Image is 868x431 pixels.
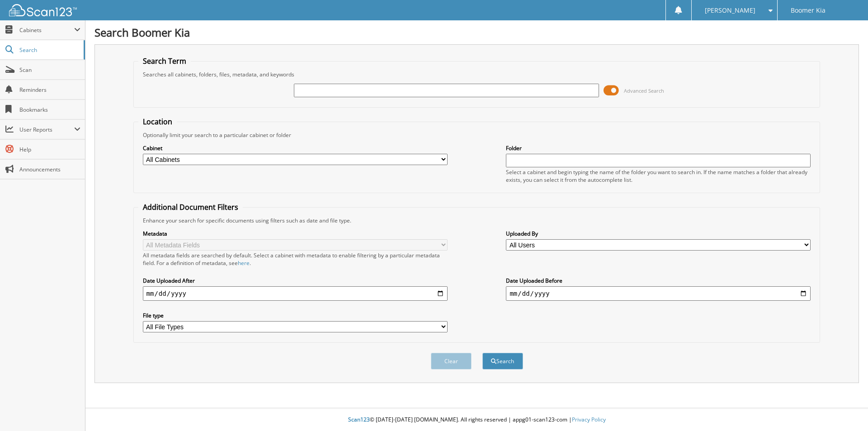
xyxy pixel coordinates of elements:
h1: Search Boomer Kia [94,25,859,40]
label: Date Uploaded After [143,277,448,284]
div: Searches all cabinets, folders, files, metadata, and keywords [138,71,816,78]
label: Uploaded By [506,230,811,237]
span: Help [19,146,80,153]
a: Privacy Policy [572,416,606,423]
div: Select a cabinet and begin typing the name of the folder you want to search in. If the name match... [506,168,811,184]
div: Optionally limit your search to a particular cabinet or folder [138,131,816,139]
span: Bookmarks [19,106,80,114]
span: Advanced Search [624,87,664,94]
div: Enhance your search for specific documents using filters such as date and file type. [138,217,816,224]
label: Date Uploaded Before [506,277,811,284]
legend: Location [138,117,177,127]
span: Cabinets [19,26,74,34]
span: Reminders [19,86,80,94]
span: [PERSON_NAME] [705,8,755,13]
input: start [143,286,448,301]
legend: Additional Document Filters [138,202,243,212]
a: here [238,259,250,267]
span: User Reports [19,126,74,133]
label: File type [143,312,448,319]
label: Cabinet [143,144,448,152]
span: Announcements [19,166,80,173]
img: scan123-logo-white.svg [9,4,77,16]
button: Search [482,353,523,369]
span: Scan123 [348,416,370,423]
label: Folder [506,144,811,152]
button: Clear [431,353,472,369]
legend: Search Term [138,56,191,66]
span: Scan [19,66,80,74]
span: Boomer Kia [791,8,826,13]
label: Metadata [143,230,448,237]
div: All metadata fields are searched by default. Select a cabinet with metadata to enable filtering b... [143,251,448,267]
div: © [DATE]-[DATE] [DOMAIN_NAME]. All rights reserved | appg01-scan123-com | [85,409,868,431]
input: end [506,286,811,301]
span: Search [19,46,79,54]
